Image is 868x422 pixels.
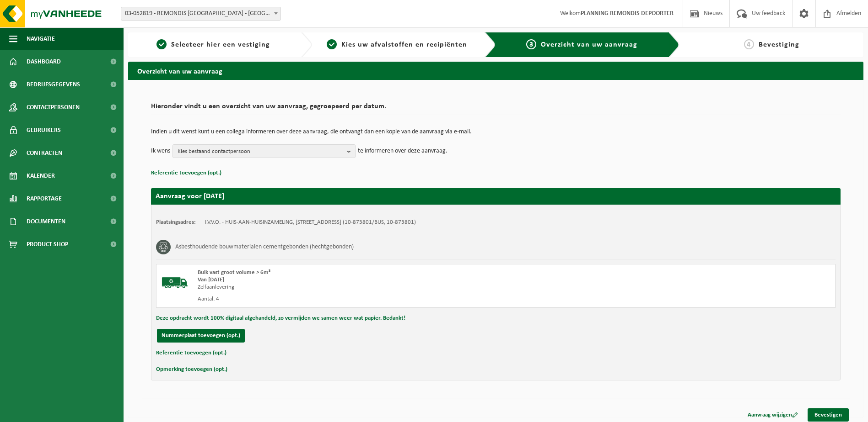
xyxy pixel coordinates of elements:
[341,41,467,48] span: Kies uw afvalstoffen en recipiënten
[808,408,849,422] a: Bevestigen
[317,39,478,50] a: 2Kies uw afvalstoffen en recipiënten
[133,39,294,50] a: 1Selecteer hier een vestiging
[198,269,270,275] span: Bulk vast groot volume > 6m³
[27,73,80,96] span: Bedrijfsgegevens
[327,39,337,49] span: 2
[175,240,354,254] h3: Asbesthoudende bouwmaterialen cementgebonden (hechtgebonden)
[156,312,405,324] button: Deze opdracht wordt 100% digitaal afgehandeld, zo vermijden we samen weer wat papier. Bedankt!
[128,62,863,79] h2: Overzicht van uw aanvraag
[161,269,189,296] img: BL-SO-LV.png
[156,347,226,359] button: Referentie toevoegen (opt.)
[173,144,356,158] button: Kies bestaand contactpersoon
[156,219,196,225] strong: Plaatsingsadres:
[581,10,674,17] strong: PLANNING REMONDIS DEPOORTER
[151,167,221,179] button: Referentie toevoegen (opt.)
[121,7,280,20] span: 03-052819 - REMONDIS WEST-VLAANDEREN - OOSTENDE
[27,187,62,210] span: Rapportage
[121,7,281,21] span: 03-052819 - REMONDIS WEST-VLAANDEREN - OOSTENDE
[156,193,224,200] strong: Aanvraag voor [DATE]
[198,284,533,291] div: Zelfaanlevering
[198,295,533,303] div: Aantal: 4
[205,219,416,226] td: I.V.V.O. - HUIS-AAN-HUISINZAMELING, [STREET_ADDRESS] (10-873801/BUS, 10-873801)
[27,142,62,164] span: Contracten
[151,103,841,115] h2: Hieronder vindt u een overzicht van uw aanvraag, gegroepeerd per datum.
[157,329,245,343] button: Nummerplaat toevoegen (opt.)
[541,41,637,48] span: Overzicht van uw aanvraag
[741,408,805,422] a: Aanvraag wijzigen
[27,164,55,187] span: Kalender
[759,41,799,48] span: Bevestiging
[27,96,80,119] span: Contactpersonen
[27,50,61,73] span: Dashboard
[151,144,170,158] p: Ik wens
[198,277,224,283] strong: Van [DATE]
[171,41,270,48] span: Selecteer hier een vestiging
[156,39,167,49] span: 1
[27,27,55,50] span: Navigatie
[358,144,447,158] p: te informeren over deze aanvraag.
[526,39,536,49] span: 3
[27,119,61,142] span: Gebruikers
[27,233,68,256] span: Product Shop
[156,364,227,375] button: Opmerking toevoegen (opt.)
[151,129,841,135] p: Indien u dit wenst kunt u een collega informeren over deze aanvraag, die ontvangt dan een kopie v...
[744,39,754,49] span: 4
[178,145,343,158] span: Kies bestaand contactpersoon
[27,210,65,233] span: Documenten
